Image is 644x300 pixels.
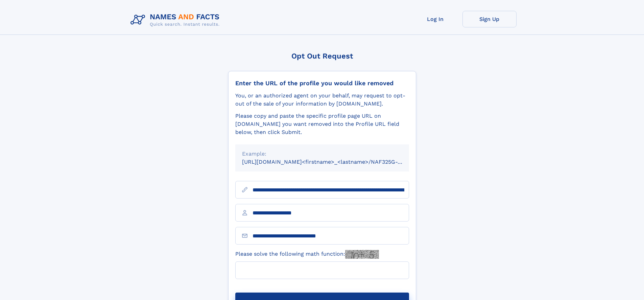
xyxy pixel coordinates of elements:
a: Sign Up [462,11,517,27]
div: Example: [242,150,402,158]
div: Opt Out Request [228,52,416,60]
img: Logo Names and Facts [128,11,225,29]
label: Please solve the following math function: [235,250,379,259]
div: You, or an authorized agent on your behalf, may request to opt-out of the sale of your informatio... [235,92,409,108]
div: Please copy and paste the specific profile page URL on [DOMAIN_NAME] you want removed into the Pr... [235,112,409,136]
div: Enter the URL of the profile you would like removed [235,79,409,87]
a: Log In [408,11,462,27]
small: [URL][DOMAIN_NAME]<firstname>_<lastname>/NAF325G-xxxxxxxx [242,159,422,165]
